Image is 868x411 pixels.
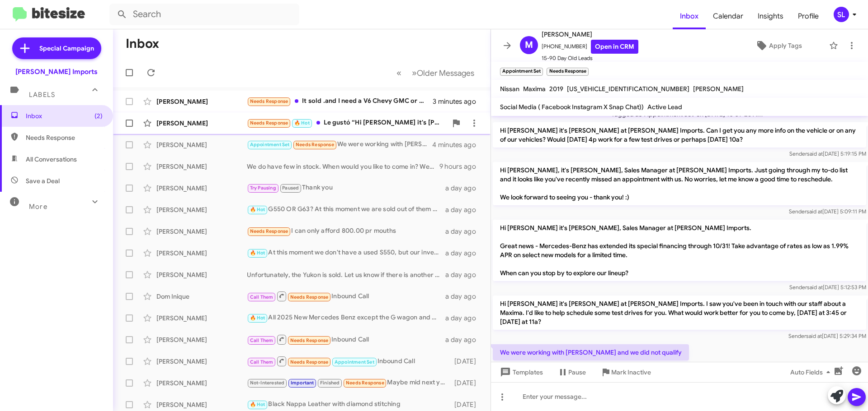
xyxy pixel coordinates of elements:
[290,294,329,300] span: Needs Response
[750,3,791,29] a: Insights
[807,208,822,215] span: said at
[156,400,247,409] div: [PERSON_NAME]
[247,270,445,279] div: Unfortunately, the Yukon is sold. Let us know if there is another vehicle that catches your eye.
[250,294,274,300] span: Call Them
[126,37,159,51] h1: Inbox
[156,314,247,323] div: [PERSON_NAME]
[247,291,445,302] div: Inbound Call
[433,97,483,106] div: 3 minutes ago
[247,96,433,106] div: It sold .and I need a V6 Chevy GMC or Cadillac car as I do Uber and deliveries
[250,185,276,191] span: Try Pausing
[807,150,823,157] span: said at
[491,364,550,380] button: Templates
[320,380,340,386] span: Finished
[294,120,310,126] span: 🔥 Hot
[156,184,247,193] div: [PERSON_NAME]
[525,38,533,52] span: M
[791,3,826,29] span: Profile
[549,85,563,93] span: 2019
[392,64,480,82] nav: Page navigation example
[290,337,329,343] span: Needs Response
[445,227,483,236] div: a day ago
[500,85,519,93] span: Nissan
[247,139,432,150] div: We were working with [PERSON_NAME] and we did not qualify
[445,270,483,279] div: a day ago
[39,44,94,53] span: Special Campaign
[29,203,47,211] span: More
[523,85,546,93] span: Maxima
[156,292,247,301] div: Dom Inique
[493,220,866,281] p: Hi [PERSON_NAME] it's [PERSON_NAME], Sales Manager at [PERSON_NAME] Imports. Great news - Mercede...
[769,37,802,54] span: Apply Tags
[593,364,658,380] button: Mark Inactive
[247,334,445,345] div: Inbound Call
[247,226,445,236] div: I can only afford 800.00 pr mouths
[806,332,822,339] span: said at
[156,97,247,106] div: [PERSON_NAME]
[432,140,483,149] div: 4 minutes ago
[247,313,445,323] div: All 2025 New Mercedes Benz except the G wagon and we also have specials for selected 2026 New Mer...
[290,359,329,365] span: Needs Response
[450,379,483,388] div: [DATE]
[445,205,483,214] div: a day ago
[250,207,265,212] span: 🔥 Hot
[493,296,866,330] p: Hi [PERSON_NAME] it's [PERSON_NAME] at [PERSON_NAME] Imports. I saw you've been in touch with our...
[445,249,483,258] div: a day ago
[247,204,445,215] div: G550 OR G63? At this moment we are sold out of them but getting a white G550 next month.
[250,250,265,256] span: 🔥 Hot
[156,270,247,279] div: [PERSON_NAME]
[156,357,247,366] div: [PERSON_NAME]
[500,103,644,111] span: Social Media ( Facebook Instagram X Snap Chat))
[391,64,407,82] button: Previous
[282,185,299,191] span: Paused
[156,162,247,171] div: [PERSON_NAME]
[156,119,247,128] div: [PERSON_NAME]
[693,85,744,93] span: [PERSON_NAME]
[247,162,439,171] div: We do have few in stock. When would you like to come in? We have an opening [DATE] at 1:15pm or 5...
[789,150,866,157] span: Sender [DATE] 5:19:15 PM
[156,335,247,344] div: [PERSON_NAME]
[291,380,314,386] span: Important
[406,64,480,82] button: Next
[547,68,588,76] small: Needs Response
[493,122,866,148] p: Hi [PERSON_NAME] it's [PERSON_NAME] at [PERSON_NAME] Imports. Can I get you any more info on the ...
[250,228,288,234] span: Needs Response
[26,111,103,120] span: Inbox
[445,335,483,344] div: a day ago
[542,54,638,63] span: 15-90 Day Old Leads
[493,344,689,360] p: We were working with [PERSON_NAME] and we did not qualify
[834,7,849,22] div: SL
[247,248,445,258] div: At this moment we don't have a used S550, but our inventory changes by the day.
[250,120,288,126] span: Needs Response
[247,399,450,410] div: Black Nappa Leather with diamond stitching
[156,249,247,258] div: [PERSON_NAME]
[247,378,450,388] div: Maybe mid next year
[826,7,858,22] button: SL
[789,284,866,291] span: Sender [DATE] 5:12:53 PM
[439,162,483,171] div: 9 hours ago
[12,37,101,59] a: Special Campaign
[250,315,265,321] span: 🔥 Hot
[611,364,651,380] span: Mark Inactive
[156,227,247,236] div: [PERSON_NAME]
[450,357,483,366] div: [DATE]
[247,118,447,128] div: Le gustó “Hi [PERSON_NAME] it's [PERSON_NAME] at [PERSON_NAME] Imports. I saw you've been in touc...
[542,29,638,40] span: [PERSON_NAME]
[396,67,401,79] span: «
[346,380,384,386] span: Needs Response
[568,364,586,380] span: Pause
[26,133,103,142] span: Needs Response
[250,98,288,104] span: Needs Response
[29,91,55,99] span: Labels
[250,359,274,365] span: Call Them
[417,68,474,78] span: Older Messages
[732,37,825,54] button: Apply Tags
[26,176,60,185] span: Save a Deal
[450,400,483,409] div: [DATE]
[706,3,750,29] span: Calendar
[156,205,247,214] div: [PERSON_NAME]
[445,292,483,301] div: a day ago
[673,3,706,29] a: Inbox
[542,40,638,54] span: [PHONE_NUMBER]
